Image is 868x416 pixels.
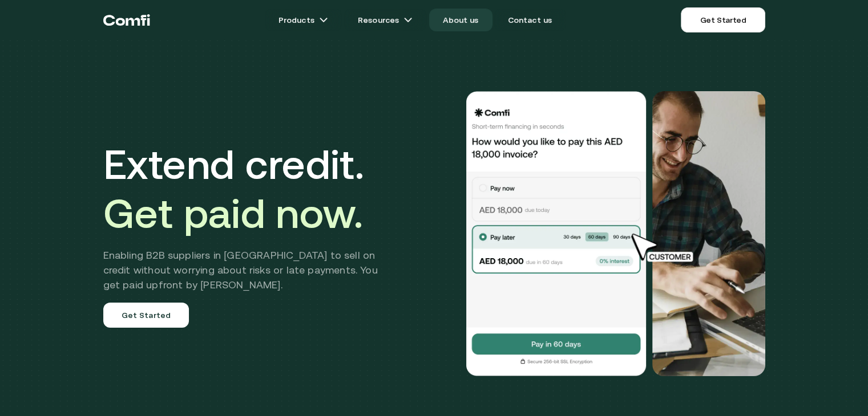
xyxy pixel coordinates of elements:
a: Get Started [103,303,189,328]
h1: Extend credit. [103,140,395,238]
h2: Enabling B2B suppliers in [GEOGRAPHIC_DATA] to sell on credit without worrying about risks or lat... [103,248,395,292]
a: About us [429,9,492,31]
img: Would you like to pay this AED 18,000.00 invoice? [465,91,648,376]
a: Productsarrow icons [265,9,342,31]
span: Get paid now. [103,190,364,236]
img: cursor [623,232,706,264]
img: arrow icons [404,15,413,25]
a: Resourcesarrow icons [344,9,426,31]
img: Would you like to pay this AED 18,000.00 invoice? [652,91,765,376]
a: Get Started [681,7,765,32]
a: Contact us [494,9,566,31]
img: arrow icons [319,15,328,25]
a: Return to the top of the Comfi home page [103,3,150,37]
